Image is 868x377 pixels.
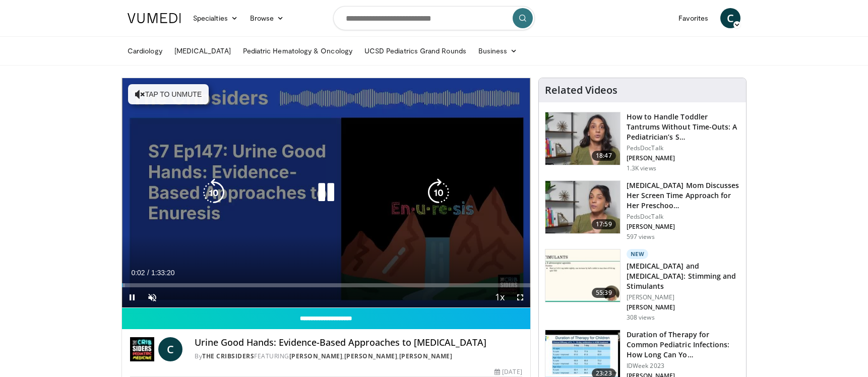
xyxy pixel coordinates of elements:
[545,180,740,241] a: 17:59 [MEDICAL_DATA] Mom Discusses Her Screen Time Approach for Her Preschoo… PedsDocTalk [PERSON...
[627,213,740,221] p: PedsDocTalk
[672,8,714,28] a: Favorites
[237,41,358,61] a: Pediatric Hematology & Oncology
[592,288,616,298] span: 55:39
[195,337,522,348] h4: Urine Good Hands: Evidence-Based Approaches to [MEDICAL_DATA]
[158,337,182,361] a: C
[195,352,522,361] div: By FEATURING , ,
[592,151,616,161] span: 18:47
[490,287,510,307] button: Playback Rate
[627,330,740,360] h3: Duration of Therapy for Common Pediatric Infections: How Long Can Yo…
[289,352,343,360] a: [PERSON_NAME]
[202,352,254,360] a: The Cribsiders
[128,13,181,23] img: VuMedi Logo
[399,352,453,360] a: [PERSON_NAME]
[494,367,522,376] div: [DATE]
[627,313,655,322] p: 308 views
[627,303,740,311] p: [PERSON_NAME]
[627,293,740,301] p: [PERSON_NAME]
[472,41,524,61] a: Business
[187,8,244,28] a: Specialties
[545,181,620,233] img: 545bfb05-4c46-43eb-a600-77e1c8216bd9.150x105_q85_crop-smart_upscale.jpg
[545,249,740,322] a: 55:39 New [MEDICAL_DATA] and [MEDICAL_DATA]: Stimming and Stimulants [PERSON_NAME] [PERSON_NAME] ...
[627,112,740,142] h3: How to Handle Toddler Tantrums Without Time-Outs: A Pediatrician’s S…
[128,84,209,104] button: Tap to unmute
[121,41,168,61] a: Cardiology
[627,223,740,231] p: [PERSON_NAME]
[358,41,472,61] a: UCSD Pediatrics Grand Rounds
[627,362,740,370] p: IDWeek 2023
[627,261,740,291] h3: [MEDICAL_DATA] and [MEDICAL_DATA]: Stimming and Stimulants
[142,287,162,307] button: Unmute
[545,112,620,165] img: 50ea502b-14b0-43c2-900c-1755f08e888a.150x105_q85_crop-smart_upscale.jpg
[244,8,290,28] a: Browse
[627,154,740,162] p: [PERSON_NAME]
[592,219,616,229] span: 17:59
[627,144,740,152] p: PedsDocTalk
[147,269,149,277] span: /
[151,269,175,277] span: 1:33:20
[545,112,740,172] a: 18:47 How to Handle Toddler Tantrums Without Time-Outs: A Pediatrician’s S… PedsDocTalk [PERSON_N...
[344,352,398,360] a: [PERSON_NAME]
[545,249,620,302] img: d36e463e-79e1-402d-9e36-b355bbb887a9.150x105_q85_crop-smart_upscale.jpg
[627,233,655,241] p: 597 views
[627,180,740,211] h3: [MEDICAL_DATA] Mom Discusses Her Screen Time Approach for Her Preschoo…
[720,8,740,28] a: C
[545,84,617,96] h4: Related Videos
[627,164,656,172] p: 1.3K views
[131,269,145,277] span: 0:02
[122,287,142,307] button: Pause
[627,249,649,259] p: New
[333,6,535,30] input: Search topics, interventions
[510,287,530,307] button: Fullscreen
[122,78,530,308] video-js: Video Player
[168,41,237,61] a: [MEDICAL_DATA]
[122,283,530,287] div: Progress Bar
[130,337,154,361] img: The Cribsiders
